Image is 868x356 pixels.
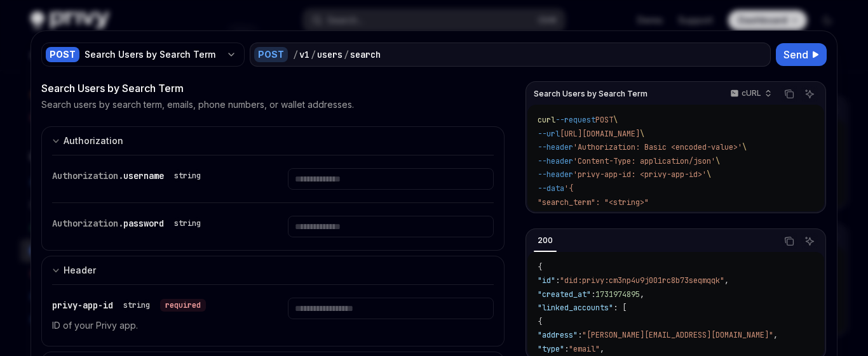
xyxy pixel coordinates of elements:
span: 'Content-Type: application/json' [573,156,715,166]
button: cURL [723,83,777,105]
div: required [160,299,206,312]
span: Search Users by Search Term [534,89,648,99]
div: Authorization.username [52,168,206,183]
span: Authorization. [52,218,123,229]
span: Authorization. [52,170,123,181]
span: "[PERSON_NAME][EMAIL_ADDRESS][DOMAIN_NAME]" [582,330,773,340]
span: password [123,218,164,229]
span: : [578,330,582,340]
button: POSTSearch Users by Search Term [41,41,245,68]
button: Copy the contents from the code block [781,86,797,102]
button: Send [776,43,827,66]
span: \ [613,115,618,125]
span: \ [742,142,747,152]
span: '{ [564,183,573,194]
span: username [123,170,164,181]
span: { [538,317,542,327]
span: , [773,330,778,340]
span: , [724,275,729,286]
span: Send [783,47,808,62]
div: Header [64,263,96,278]
span: : [ [613,303,627,313]
span: , [640,289,644,300]
div: v1 [299,48,309,61]
span: : [564,344,569,354]
span: "search_term": "<string>" [538,197,649,208]
p: cURL [742,88,761,98]
div: POST [254,47,288,62]
span: 'Authorization: Basic <encoded-value>' [573,142,742,152]
span: { [538,262,542,272]
span: : [555,275,560,286]
span: \ [640,129,644,139]
span: --url [538,129,560,139]
span: 1731974895 [595,289,640,300]
input: Enter password [288,216,493,237]
div: search [350,48,381,61]
span: --header [538,142,573,152]
div: Authorization.password [52,216,206,231]
p: Search users by search term, emails, phone numbers, or wallet addresses. [41,98,354,111]
div: POST [46,47,79,62]
span: "type" [538,344,564,354]
span: , [600,344,604,354]
div: / [344,48,349,61]
div: 200 [534,233,557,248]
button: Expand input section [41,126,505,155]
div: users [317,48,342,61]
div: privy-app-id [52,298,206,313]
input: Enter username [288,168,493,190]
span: "id" [538,275,555,286]
span: --data [538,183,564,194]
span: --header [538,169,573,180]
span: "created_at" [538,289,591,300]
input: Enter privy-app-id [288,298,493,319]
div: Search Users by Search Term [85,48,221,61]
span: 'privy-app-id: <privy-app-id>' [573,169,707,180]
div: / [293,48,298,61]
span: "email" [569,344,600,354]
button: Ask AI [801,233,818,249]
div: Authorization [64,133,123,148]
span: \ [707,169,711,180]
span: --request [555,115,595,125]
button: Ask AI [801,86,818,102]
span: [URL][DOMAIN_NAME] [560,129,640,139]
div: Search Users by Search Term [41,81,505,96]
div: / [311,48,316,61]
span: }' [538,211,546,221]
span: "address" [538,330,578,340]
span: --header [538,156,573,166]
p: ID of your Privy app. [52,318,257,333]
span: "did:privy:cm3np4u9j001rc8b73seqmqqk" [560,275,724,286]
button: Expand input section [41,256,505,284]
span: privy-app-id [52,300,113,311]
span: POST [595,115,613,125]
button: Copy the contents from the code block [781,233,797,249]
span: curl [538,115,555,125]
span: \ [715,156,720,166]
span: : [591,289,595,300]
span: "linked_accounts" [538,303,613,313]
